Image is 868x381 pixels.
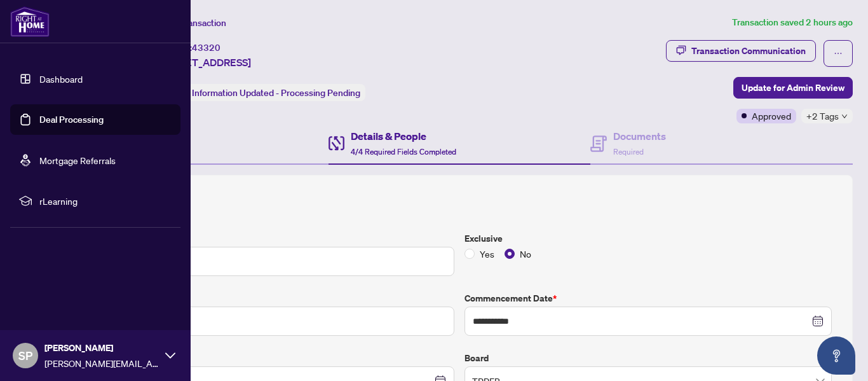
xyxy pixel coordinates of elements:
[732,15,853,30] article: Transaction saved 2 hours ago
[465,351,832,365] label: Board
[192,42,220,53] span: 43320
[87,232,454,246] label: Listing Price
[742,78,844,98] span: Update for Admin Review
[44,356,159,370] span: [PERSON_NAME][EMAIL_ADDRESS][PERSON_NAME][DOMAIN_NAME]
[39,73,83,85] a: Dashboard
[351,147,456,156] span: 4/4 Required Fields Completed
[691,41,806,61] div: Transaction Communication
[39,114,104,125] a: Deal Processing
[158,17,226,29] span: View Transaction
[87,196,832,216] h2: Trade Details
[841,113,848,120] span: down
[733,77,853,99] button: Update for Admin Review
[465,291,832,305] label: Commencement Date
[806,109,839,123] span: +2 Tags
[87,291,454,305] label: Unit/Lot Number
[10,6,50,37] img: logo
[18,347,32,364] span: SP
[666,40,816,62] button: Transaction Communication
[817,336,855,375] button: Open asap
[158,55,251,70] span: [STREET_ADDRESS]
[39,155,116,166] a: Mortgage Referrals
[515,247,536,261] span: No
[158,84,365,101] div: Status:
[834,49,843,58] span: ellipsis
[351,128,456,144] h4: Details & People
[613,147,644,156] span: Required
[613,128,666,144] h4: Documents
[465,232,832,246] label: Exclusive
[192,87,360,99] span: Information Updated - Processing Pending
[44,341,159,355] span: [PERSON_NAME]
[752,109,791,123] span: Approved
[87,351,454,365] label: Expiry Date
[475,247,499,261] span: Yes
[39,194,172,208] span: rLearning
